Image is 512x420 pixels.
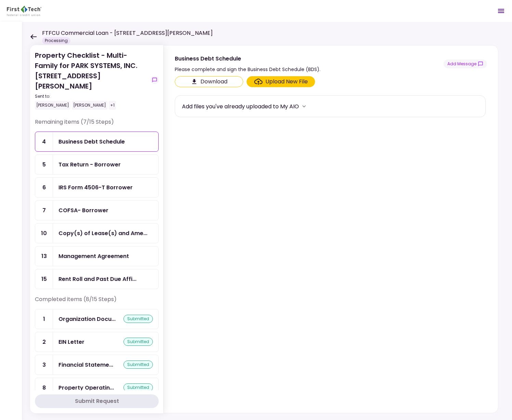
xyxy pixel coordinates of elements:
[123,338,153,346] div: submitted
[58,229,147,238] div: Copy(s) of Lease(s) and Amendment(s)
[109,101,116,110] div: +1
[150,76,159,84] button: show-messages
[35,201,53,220] div: 7
[35,332,53,352] div: 2
[35,132,159,152] a: 4Business Debt Schedule
[493,3,509,19] button: Open menu
[42,37,70,44] div: Processing
[123,383,153,392] div: submitted
[175,54,320,63] div: Business Debt Schedule
[35,200,159,220] a: 7COFSA- Borrower
[58,137,125,146] div: Business Debt Schedule
[35,246,53,266] div: 13
[75,397,119,405] div: Submit Request
[35,223,159,243] a: 10Copy(s) of Lease(s) and Amendment(s)
[35,269,53,289] div: 15
[175,65,320,73] div: Please complete and sign the Business Debt Schedule (BDS).
[58,361,113,369] div: Financial Statement - Borrower
[35,50,148,110] div: Property Checklist - Multi-Family for PARK SYSTEMS, INC. [STREET_ADDRESS][PERSON_NAME]
[123,361,153,369] div: submitted
[35,269,159,289] a: 15Rent Roll and Past Due Affidavit
[35,355,53,375] div: 3
[35,177,159,198] a: 6IRS Form 4506-T Borrower
[35,93,148,99] div: Sent to:
[58,338,84,346] div: EIN Letter
[7,6,41,16] img: Partner icon
[72,101,107,110] div: [PERSON_NAME]
[35,155,53,174] div: 5
[182,102,299,111] div: Add files you've already uploaded to My AIO
[35,309,159,329] a: 1Organization Documents for Borrowing Entitysubmitted
[58,252,129,260] div: Management Agreement
[35,101,70,110] div: [PERSON_NAME]
[58,315,116,323] div: Organization Documents for Borrowing Entity
[444,59,487,68] button: show-messages
[42,29,213,37] h1: FTFCU Commercial Loan - [STREET_ADDRESS][PERSON_NAME]
[58,183,133,192] div: IRS Form 4506-T Borrower
[58,206,108,215] div: COFSA- Borrower
[35,378,159,398] a: 8Property Operating Statementssubmitted
[58,275,136,283] div: Rent Roll and Past Due Affidavit
[35,246,159,266] a: 13Management Agreement
[58,160,121,169] div: Tax Return - Borrower
[163,45,498,413] div: Business Debt SchedulePlease complete and sign the Business Debt Schedule (BDS).show-messagesClic...
[299,101,309,111] button: more
[175,76,243,87] button: Click here to download the document
[123,315,153,323] div: submitted
[35,132,53,151] div: 4
[35,355,159,375] a: 3Financial Statement - Borrowersubmitted
[35,178,53,197] div: 6
[35,378,53,397] div: 8
[35,295,159,309] div: Completed items (8/15 Steps)
[58,383,114,392] div: Property Operating Statements
[35,394,159,408] button: Submit Request
[35,118,159,132] div: Remaining items (7/15 Steps)
[265,78,308,86] div: Upload New File
[35,223,53,243] div: 10
[35,332,159,352] a: 2EIN Lettersubmitted
[35,309,53,329] div: 1
[35,154,159,175] a: 5Tax Return - Borrower
[247,76,315,87] span: Click here to upload the required document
